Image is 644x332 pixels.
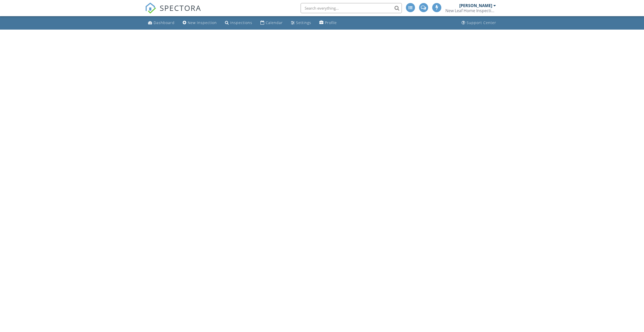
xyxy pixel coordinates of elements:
a: Settings [289,18,313,28]
a: Profile [317,18,339,28]
a: Support Center [460,18,498,28]
div: Support Center [467,20,496,25]
input: Search everything... [301,3,402,13]
div: Dashboard [154,20,175,25]
div: New Inspection [188,20,217,25]
a: Inspections [223,18,254,28]
a: New Inspection [181,18,219,28]
div: Calendar [266,20,283,25]
a: Calendar [258,18,285,28]
div: [PERSON_NAME] [459,3,492,8]
div: New Leaf Home Inspections [445,8,496,13]
a: SPECTORA [145,7,201,17]
img: The Best Home Inspection Software - Spectora [145,3,156,14]
span: SPECTORA [160,3,201,13]
a: Dashboard [146,18,177,28]
div: Profile [325,20,337,25]
div: Settings [296,20,311,25]
div: Inspections [230,20,252,25]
